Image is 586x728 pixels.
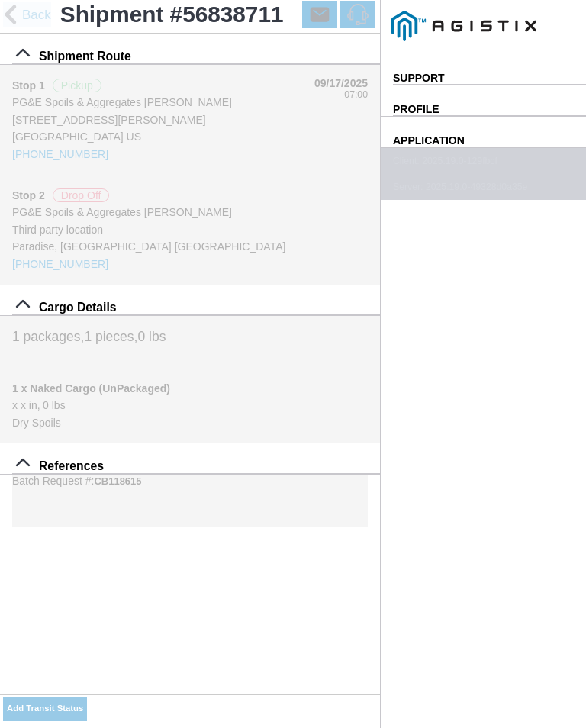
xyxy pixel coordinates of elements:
span: Shipment Route [39,50,131,63]
span: Cargo Details [39,301,117,314]
span: References [39,459,104,473]
ion-list-header: Application [381,117,586,148]
ion-list-header: Profile [381,85,586,117]
ion-list-header: Support [381,54,586,85]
